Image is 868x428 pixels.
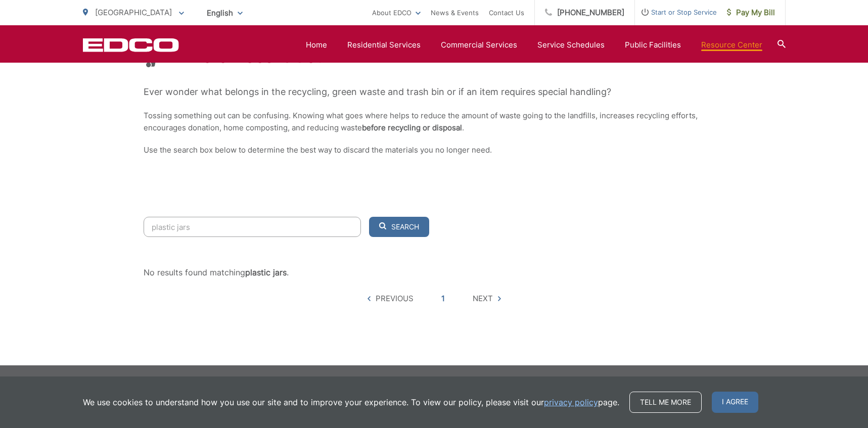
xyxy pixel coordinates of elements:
[537,39,605,51] a: Service Schedules
[376,293,414,305] span: Previous
[144,267,725,277] div: No results found matching .
[441,293,445,305] a: 1
[95,8,172,17] span: [GEOGRAPHIC_DATA]
[245,267,287,277] strong: plastic jars
[473,293,493,305] span: Next
[391,222,419,231] span: Search
[544,396,598,408] a: privacy policy
[372,7,421,19] a: About EDCO
[144,110,725,134] p: Tossing something out can be confusing. Knowing what goes where helps to reduce the amount of was...
[199,4,250,22] span: English
[727,7,775,19] span: Pay My Bill
[625,39,681,51] a: Public Facilities
[362,123,462,132] strong: before recycling or disposal
[431,7,479,19] a: News & Events
[306,39,327,51] a: Home
[489,7,524,19] a: Contact Us
[83,396,619,408] p: We use cookies to understand how you use our site and to improve your experience. To view our pol...
[83,38,179,52] a: EDCD logo. Return to the homepage.
[629,392,702,413] a: Tell me more
[144,84,725,100] p: Ever wonder what belongs in the recycling, green waste and trash bin or if an item requires speci...
[347,39,421,51] a: Residential Services
[369,217,429,237] button: Search
[441,39,517,51] a: Commercial Services
[144,144,725,156] p: Use the search box below to determine the best way to discard the materials you no longer need.
[144,217,361,237] input: Search
[701,39,762,51] a: Resource Center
